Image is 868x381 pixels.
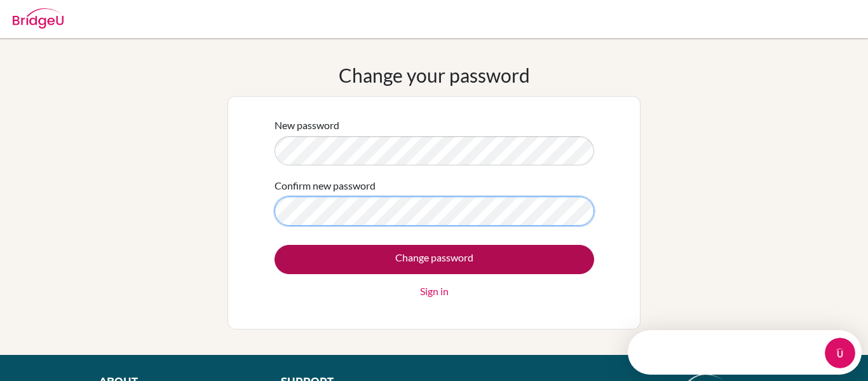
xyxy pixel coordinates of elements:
iframe: Intercom live chat [825,338,855,368]
div: Need help? [13,11,208,21]
input: Change password [275,245,594,274]
img: Bridge-U [13,8,64,29]
h1: Change your password [339,64,530,87]
div: The team typically replies in a few minutes. [13,21,208,34]
label: New password [275,118,339,133]
iframe: Intercom live chat discovery launcher [628,330,862,375]
label: Confirm new password [275,178,376,193]
div: Open Intercom Messenger [5,5,246,40]
a: Sign in [420,284,449,299]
